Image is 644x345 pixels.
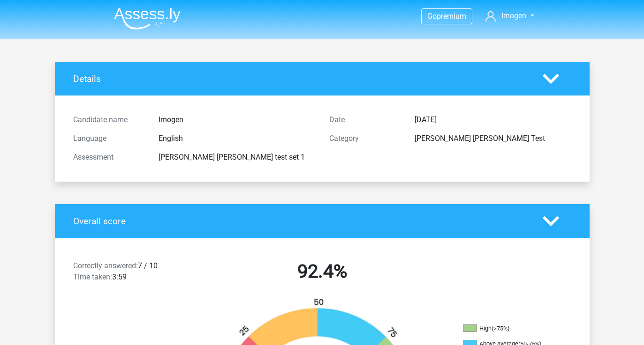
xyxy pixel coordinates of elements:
div: Date [322,114,408,125]
a: Imogen [482,10,538,22]
span: Imogen [501,11,526,20]
div: (>75%) [492,325,509,332]
div: Imogen [152,114,322,125]
div: English [152,133,322,144]
h2: 92.4% [201,260,443,283]
div: [PERSON_NAME] [PERSON_NAME] Test [408,133,578,144]
span: premium [437,12,466,21]
h4: Details [73,73,529,84]
li: High [463,324,557,333]
div: 7 / 10 3:59 [66,260,194,286]
span: Go [427,12,437,21]
h4: Overall score [73,216,529,227]
a: Gopremium [422,10,472,22]
div: [PERSON_NAME] [PERSON_NAME] test set 1 [152,152,322,163]
div: Assessment [66,152,152,163]
span: Correctly answered: [73,261,138,270]
div: Language [66,133,152,144]
div: [DATE] [408,114,578,125]
img: Assessly [114,7,181,29]
span: Time taken: [73,272,112,281]
div: Category [322,133,408,144]
div: Candidate name [66,114,152,125]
